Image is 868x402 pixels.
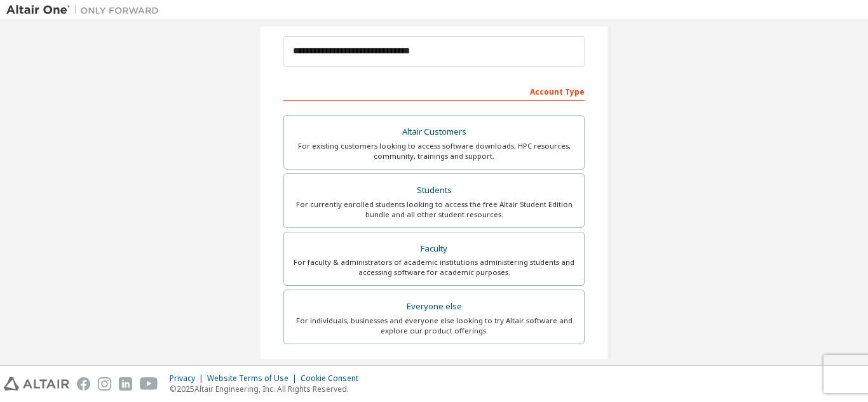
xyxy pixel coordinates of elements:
p: © 2025 Altair Engineering, Inc. All Rights Reserved. [170,384,366,394]
div: Students [292,182,576,199]
div: Cookie Consent [301,373,366,384]
div: Website Terms of Use [207,373,301,384]
img: youtube.svg [140,377,158,391]
div: For faculty & administrators of academic institutions administering students and accessing softwa... [292,257,576,278]
div: Account Type [283,81,585,101]
div: For existing customers looking to access software downloads, HPC resources, community, trainings ... [292,141,576,161]
div: For currently enrolled students looking to access the free Altair Student Edition bundle and all ... [292,199,576,220]
div: Privacy [170,373,207,384]
div: For individuals, businesses and everyone else looking to try Altair software and explore our prod... [292,316,576,336]
img: altair_logo.svg [4,377,69,391]
div: Faculty [292,240,576,258]
div: Everyone else [292,298,576,316]
img: instagram.svg [98,377,111,391]
img: facebook.svg [77,377,90,391]
img: linkedin.svg [119,377,132,391]
img: Altair One [6,4,165,17]
div: Altair Customers [292,123,576,141]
